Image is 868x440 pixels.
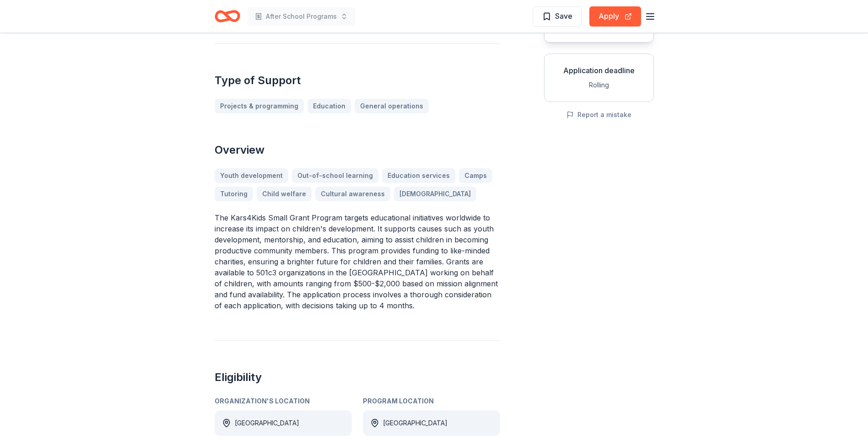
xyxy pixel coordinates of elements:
span: After School Programs [266,11,337,22]
a: Home [215,5,240,27]
button: After School Programs [248,7,355,26]
button: Apply [589,6,641,27]
h2: Overview [215,143,500,157]
button: Save [533,6,582,27]
div: Program Location [363,396,500,407]
div: Organization's Location [215,396,352,407]
span: Save [555,10,572,22]
h2: Type of Support [215,73,500,88]
div: [GEOGRAPHIC_DATA] [235,418,299,429]
p: The Kars4Kids Small Grant Program targets educational initiatives worldwide to increase its impac... [215,212,500,311]
h2: Eligibility [215,370,500,385]
a: Education [307,99,351,113]
a: Projects & programming [215,99,304,113]
div: Rolling [552,80,646,91]
div: Application deadline [552,65,646,76]
div: [GEOGRAPHIC_DATA] [383,418,447,429]
a: General operations [355,99,429,113]
button: Report a mistake [566,109,631,120]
